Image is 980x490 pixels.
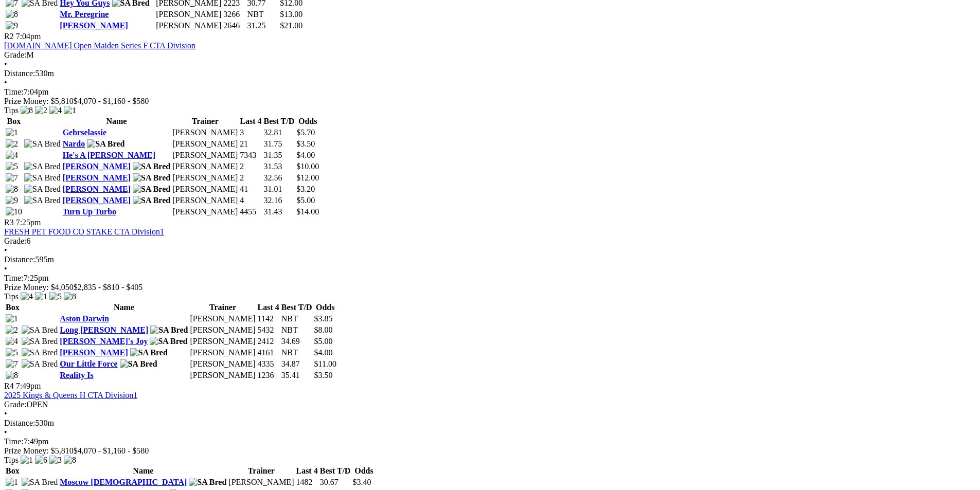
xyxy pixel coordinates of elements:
[228,466,294,476] th: Trainer
[4,456,19,464] span: Tips
[281,336,313,347] td: 34.69
[6,196,18,205] img: 9
[24,196,61,205] img: SA Bred
[189,336,256,347] td: [PERSON_NAME]
[133,185,170,194] img: SA Bred
[4,446,976,456] div: Prize Money: $5,810
[63,162,131,171] a: [PERSON_NAME]
[263,128,295,138] td: 32.81
[257,302,280,313] th: Last 4
[60,337,148,346] a: [PERSON_NAME]'s Joy
[60,325,148,334] a: Long [PERSON_NAME]
[4,409,7,418] span: •
[189,302,256,313] th: Trainer
[4,255,976,264] div: 595m
[352,466,376,476] th: Odds
[63,139,85,148] a: Nardo
[22,337,58,346] img: SA Bred
[314,348,333,357] span: $4.00
[49,292,62,301] img: 5
[87,139,124,149] img: SA Bred
[247,21,279,31] td: 31.25
[59,466,227,476] th: Name
[155,21,222,31] td: [PERSON_NAME]
[21,292,33,301] img: 4
[4,87,24,96] span: Time:
[155,9,222,20] td: [PERSON_NAME]
[4,419,35,427] span: Distance:
[281,348,313,358] td: NBT
[263,150,295,160] td: 31.35
[63,207,116,216] a: Turn Up Turbo
[4,428,7,437] span: •
[133,196,170,205] img: SA Bred
[64,292,76,301] img: 8
[296,139,315,148] span: $3.50
[172,184,238,194] td: [PERSON_NAME]
[4,69,976,78] div: 530m
[263,116,295,126] th: Best T/D
[4,218,14,227] span: R3
[63,128,106,137] a: Gebrselassie
[60,359,117,368] a: Our Little Force
[4,69,35,78] span: Distance:
[60,314,109,323] a: Aston Darwin
[314,325,333,334] span: $8.00
[281,325,313,335] td: NBT
[239,150,262,160] td: 7343
[6,359,18,369] img: 7
[74,283,143,292] span: $2,835 - $810 - $405
[4,227,164,236] a: FRESH PET FOOD CO STAKE CTA Division1
[263,184,295,194] td: 31.01
[130,348,168,357] img: SA Bred
[4,283,976,292] div: Prize Money: $4,050
[4,78,7,87] span: •
[314,314,333,323] span: $3.85
[263,161,295,172] td: 31.53
[6,303,20,312] span: Box
[4,400,976,409] div: OPEN
[22,359,58,369] img: SA Bred
[60,21,128,30] a: [PERSON_NAME]
[189,325,256,335] td: [PERSON_NAME]
[296,162,319,171] span: $10.00
[133,162,170,171] img: SA Bred
[296,151,315,159] span: $4.00
[49,106,62,115] img: 4
[22,325,58,335] img: SA Bred
[7,117,21,125] span: Box
[24,185,61,194] img: SA Bred
[263,207,295,217] td: 31.43
[189,314,256,324] td: [PERSON_NAME]
[263,195,295,206] td: 32.16
[281,314,313,324] td: NBT
[21,456,33,465] img: 1
[4,437,976,446] div: 7:49pm
[281,370,313,380] td: 35.41
[35,456,47,465] img: 6
[172,173,238,183] td: [PERSON_NAME]
[49,456,62,465] img: 3
[239,161,262,172] td: 2
[4,419,976,428] div: 530m
[4,50,976,60] div: M
[4,237,976,246] div: 6
[172,128,238,138] td: [PERSON_NAME]
[239,195,262,206] td: 4
[4,274,24,282] span: Time:
[239,116,262,126] th: Last 4
[228,477,294,487] td: [PERSON_NAME]
[4,41,195,50] a: [DOMAIN_NAME] Open Maiden Series F CTA Division
[314,337,333,346] span: $5.00
[4,106,19,115] span: Tips
[74,97,149,105] span: $4,070 - $1,160 - $580
[172,161,238,172] td: [PERSON_NAME]
[60,10,109,19] a: Mr. Peregrine
[62,116,171,126] th: Name
[4,391,137,400] a: 2025 Kings & Queens H CTA Division1
[63,173,131,182] a: [PERSON_NAME]
[6,128,18,137] img: 1
[63,185,131,193] a: [PERSON_NAME]
[296,207,319,216] span: $14.00
[60,478,187,486] a: Moscow [DEMOGRAPHIC_DATA]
